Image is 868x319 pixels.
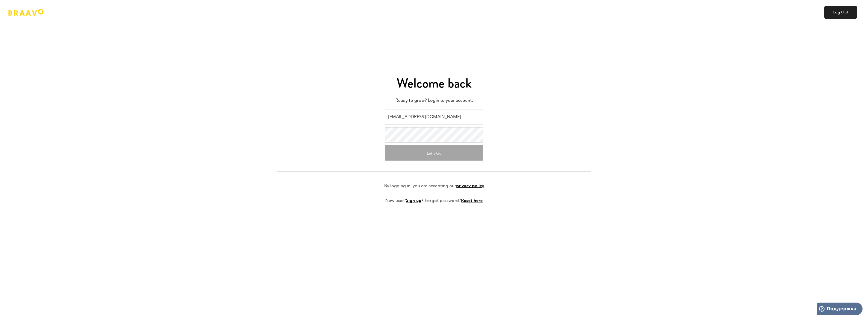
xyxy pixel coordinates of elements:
[385,198,483,204] p: New user? • Forgot password?
[385,109,483,124] input: Email
[817,303,863,316] iframe: Открывает виджет для поиска дополнительной информации
[824,6,857,19] a: Log Out
[406,199,421,203] a: Sign up
[456,184,484,188] a: privacy policy
[397,74,471,92] span: Welcome back
[277,97,591,105] p: Ready to grow? Login to your account.
[385,145,483,161] button: Let's Go
[384,183,484,189] p: By logging in, you are accepting our
[461,199,483,203] a: Reset here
